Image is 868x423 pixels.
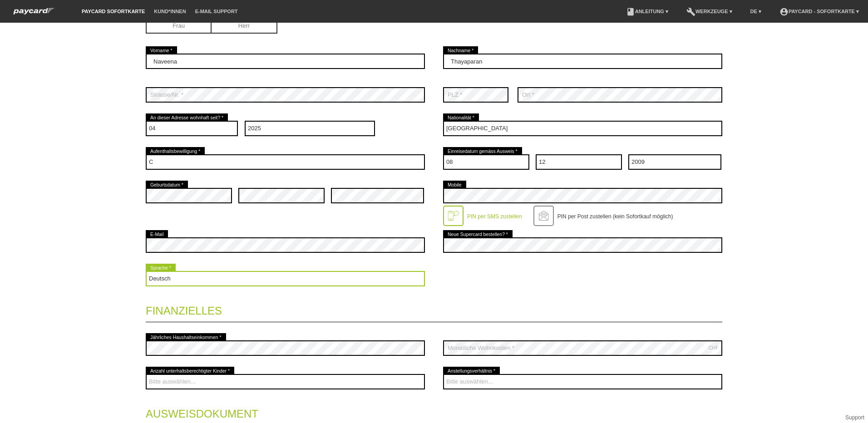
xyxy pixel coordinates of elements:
[845,414,864,421] a: Support
[191,9,242,14] a: E-Mail Support
[775,9,863,14] a: account_circlepaycard - Sofortkarte ▾
[621,9,673,14] a: bookAnleitung ▾
[557,213,673,220] label: PIN per Post zustellen (kein Sofortkauf möglich)
[146,295,722,322] legend: Finanzielles
[467,213,522,220] label: PIN per SMS zustellen
[708,345,719,350] div: CHF
[626,7,635,16] i: book
[779,7,789,16] i: account_circle
[682,9,737,14] a: buildWerkzeuge ▾
[149,9,190,14] a: Kund*innen
[686,7,695,16] i: build
[9,6,59,16] img: paycard Sofortkarte
[77,9,149,14] a: paycard Sofortkarte
[9,10,59,17] a: paycard Sofortkarte
[746,9,766,14] a: DE ▾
